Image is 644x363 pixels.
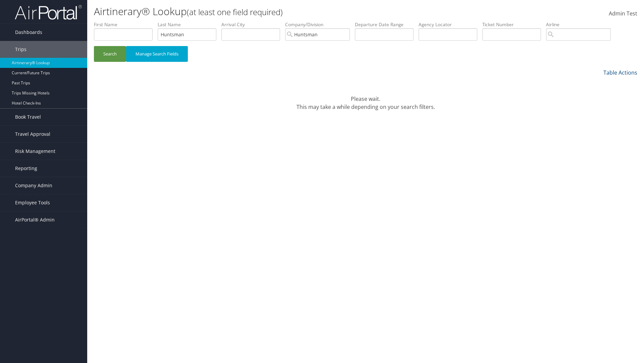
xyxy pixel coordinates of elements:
label: Last Name [158,21,221,28]
label: Arrival City [221,21,285,28]
span: Admin Test [609,10,637,17]
button: Manage Search Fields [126,46,188,62]
label: Departure Date Range [355,21,419,28]
label: First Name [94,21,158,28]
span: Company Admin [15,177,52,194]
a: Admin Test [609,3,637,24]
span: AirPortal® Admin [15,211,55,228]
span: Dashboards [15,24,42,41]
small: (at least one field required) [187,6,283,17]
button: Search [94,46,126,62]
a: Table Actions [603,69,637,76]
label: Company/Division [285,21,355,28]
span: Book Travel [15,109,41,125]
span: Trips [15,41,26,58]
label: Ticket Number [482,21,546,28]
label: Airline [546,21,616,28]
h1: Airtinerary® Lookup [94,4,456,18]
span: Reporting [15,160,37,177]
span: Travel Approval [15,126,50,143]
img: airportal-logo.png [15,4,82,20]
span: Risk Management [15,143,55,160]
div: Please wait. This may take a while depending on your search filters. [94,87,637,111]
label: Agency Locator [419,21,482,28]
span: Employee Tools [15,194,50,211]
